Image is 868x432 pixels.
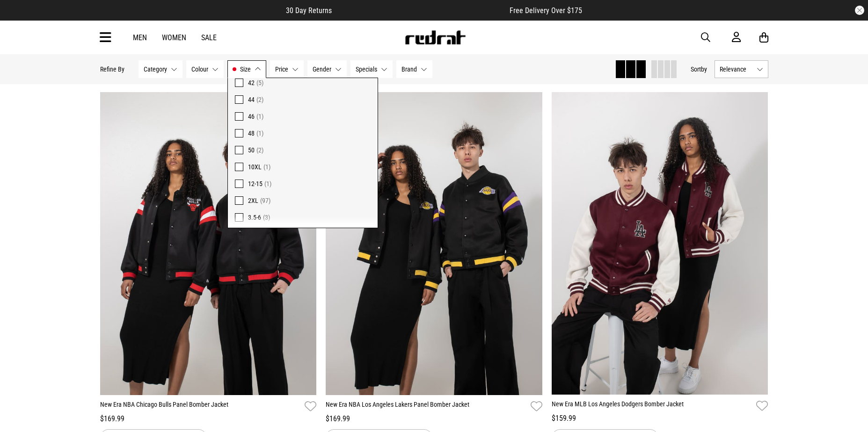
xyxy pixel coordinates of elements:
span: Price [275,65,288,73]
iframe: Customer reviews powered by Trustpilot [350,6,491,15]
span: Relevance [720,65,753,73]
img: Redrat logo [404,30,466,44]
span: (2) [256,96,263,103]
span: Gender [313,65,331,73]
img: New Era Nba Los Angeles Lakers Panel Bomber Jacket in Black [326,92,542,395]
button: Brand [396,60,432,78]
a: Sale [201,33,217,42]
span: (1) [256,113,263,120]
span: Colour [191,65,208,73]
button: Relevance [715,60,768,78]
img: New Era Mlb Los Angeles Dodgers Bomber Jacket in Red [552,92,768,395]
button: Sortby [691,64,707,75]
a: Women [162,33,186,42]
img: New Era Nba Chicago Bulls Panel Bomber Jacket in Black [100,92,317,395]
a: Men [133,33,147,42]
span: by [701,65,707,73]
span: 44 [248,96,255,103]
span: (3) [263,214,270,221]
button: Category [139,60,182,78]
button: Size [227,60,266,78]
div: Size [227,78,378,228]
span: Brand [401,65,417,73]
span: 42 [248,79,255,86]
div: $169.99 [326,413,542,425]
span: (1) [256,130,263,137]
button: Colour [186,60,224,78]
span: (2) [256,146,263,154]
span: Category [144,65,167,73]
button: Price [270,60,304,78]
div: $169.99 [100,413,317,425]
span: (1) [263,163,270,171]
span: (97) [260,197,270,204]
span: 50 [248,146,255,154]
a: New Era NBA Los Angeles Lakers Panel Bomber Jacket [326,400,527,413]
span: Size [240,65,251,73]
span: (5) [256,79,263,86]
span: 3.5-6 [248,214,261,221]
span: 10XL [248,163,262,171]
button: Gender [307,60,347,78]
div: $159.99 [552,413,768,424]
button: Specials [350,60,393,78]
span: 30 Day Returns [286,6,332,15]
button: Open LiveChat chat widget [7,4,36,32]
a: New Era NBA Chicago Bulls Panel Bomber Jacket [100,400,301,413]
span: Specials [356,65,377,73]
span: 48 [248,130,255,137]
span: 2XL [248,197,258,204]
span: 12-15 [248,180,263,187]
span: 46 [248,113,255,120]
span: (1) [264,180,271,187]
p: Refine By [100,65,124,73]
a: New Era MLB Los Angeles Dodgers Bomber Jacket [552,399,753,413]
span: Free Delivery Over $175 [510,6,582,15]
